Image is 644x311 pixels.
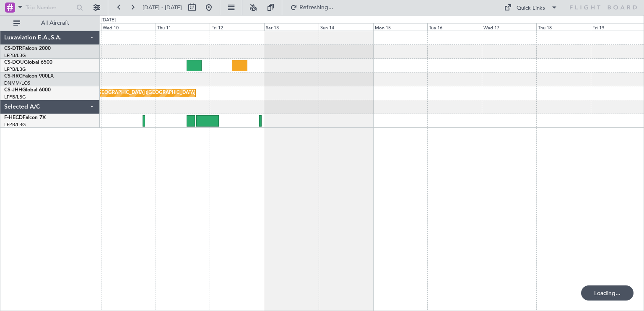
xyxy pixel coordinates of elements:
a: LFPB/LBG [4,52,26,59]
a: LFPB/LBG [4,94,26,100]
div: Sun 14 [319,23,373,31]
div: Planned Maint [GEOGRAPHIC_DATA] ([GEOGRAPHIC_DATA]) [65,87,197,99]
input: Trip Number [26,1,74,14]
a: LFPB/LBG [4,122,26,128]
span: CS-JHH [4,88,22,93]
button: All Aircraft [9,16,91,30]
div: Sat 13 [264,23,319,31]
span: CS-RRC [4,74,22,79]
a: CS-RRCFalcon 900LX [4,74,54,79]
div: Fri 12 [210,23,264,31]
div: Thu 11 [156,23,210,31]
button: Quick Links [500,1,562,14]
div: Loading... [581,285,634,301]
span: Refreshing... [299,5,334,10]
a: CS-JHHGlobal 6000 [4,88,51,93]
a: CS-DTRFalcon 2000 [4,46,51,51]
span: All Aircraft [22,20,88,26]
a: F-HECDFalcon 7X [4,115,46,120]
span: [DATE] - [DATE] [143,4,182,11]
div: Mon 15 [373,23,428,31]
button: Refreshing... [286,1,337,14]
div: Wed 17 [482,23,536,31]
span: CS-DTR [4,46,22,51]
a: DNMM/LOS [4,80,30,86]
span: CS-DOU [4,60,24,65]
div: [DATE] [101,17,116,24]
a: CS-DOUGlobal 6500 [4,60,52,65]
div: Quick Links [517,4,545,13]
div: Wed 10 [101,23,156,31]
div: Thu 18 [536,23,591,31]
span: F-HECD [4,115,23,120]
a: LFPB/LBG [4,66,26,73]
div: Tue 16 [427,23,482,31]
